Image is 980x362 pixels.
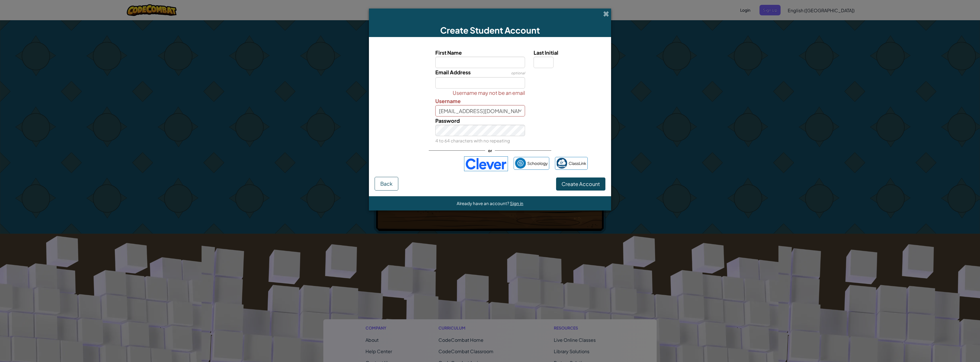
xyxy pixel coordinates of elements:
span: Create Account [562,181,600,187]
span: Back [380,180,393,187]
iframe: Sign in with Google Button [389,158,461,170]
span: First Name [435,49,462,56]
button: Create Account [556,177,605,191]
img: classlink-logo-small.png [556,158,567,169]
span: optional [511,71,525,75]
span: Create Student Account [440,25,540,36]
span: or [485,146,495,155]
span: Schoology [527,159,548,167]
a: Sign in [510,201,523,206]
span: Username [435,98,461,104]
img: clever-logo-blue.png [464,156,508,171]
small: 4 to 64 characters with no repeating [435,138,510,143]
img: schoology.png [515,158,526,169]
span: ClassLink [569,159,586,167]
span: Last Initial [534,49,558,56]
span: Username may not be an email [453,89,525,97]
span: Already have an account? [457,201,510,206]
span: Password [435,117,460,124]
button: Back [375,177,398,191]
span: Email Address [435,69,471,75]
